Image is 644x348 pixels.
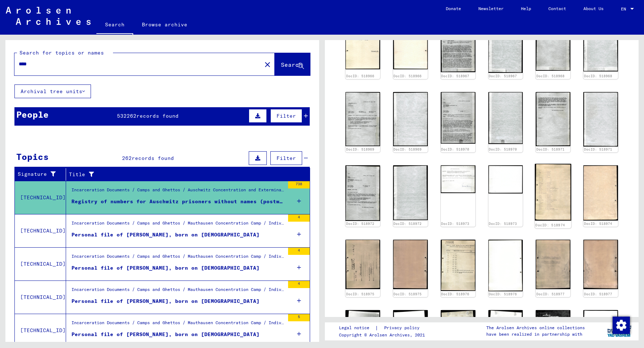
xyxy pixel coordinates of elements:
[6,7,91,25] img: Arolsen_neg.svg
[393,165,428,220] img: 002.jpg
[489,222,517,226] a: DocID: 518973
[345,240,380,289] img: 001.jpg
[122,155,132,161] span: 262
[536,292,565,296] a: DocID: 518977
[441,74,469,78] a: DocID: 518967
[441,92,475,144] img: 001.jpg
[71,187,284,197] div: Incarceration Documents / Camps and Ghettos / Auschwitz Concentration and Extermination Camp / Li...
[583,18,618,71] img: 002.jpg
[441,165,475,193] img: 001.jpg
[260,57,275,71] button: Clear
[393,240,428,289] img: 002.jpg
[136,113,179,119] span: records found
[441,18,475,72] img: 001.jpg
[117,113,136,119] span: 532262
[378,324,428,332] a: Privacy policy
[488,310,523,338] img: 002.jpg
[16,150,49,163] div: Topics
[71,198,284,205] div: Registry of numbers for Auschwitz prisoners without names (postwar collection) - 150000 - 200000 ...
[346,74,374,78] a: DocID: 518966
[71,331,260,338] div: Personal file of [PERSON_NAME], born on [DEMOGRAPHIC_DATA]
[339,332,428,338] p: Copyright © Arolsen Archives, 2021
[71,231,260,239] div: Personal file of [PERSON_NAME], born on [DEMOGRAPHIC_DATA]
[584,147,612,151] a: DocID: 518971
[270,109,302,123] button: Filter
[488,240,523,291] img: 002.jpg
[489,147,517,151] a: DocID: 518970
[536,92,570,146] img: 001.jpg
[288,248,310,255] div: 4
[71,264,260,272] div: Personal file of [PERSON_NAME], born on [DEMOGRAPHIC_DATA]
[441,240,475,291] img: 001.jpg
[288,214,310,222] div: 4
[288,281,310,288] div: 4
[613,317,630,334] img: Change consent
[488,18,523,73] img: 002.jpg
[488,92,523,144] img: 002.jpg
[488,165,523,193] img: 002.jpg
[489,292,517,296] a: DocID: 518976
[621,6,629,12] span: EN
[132,155,174,161] span: records found
[288,314,310,321] div: 5
[583,310,618,338] img: 002.jpg
[583,240,618,289] img: 002.jpg
[345,18,380,69] img: 001.jpg
[584,292,612,296] a: DocID: 518977
[281,61,303,68] span: Search
[441,222,469,226] a: DocID: 518973
[339,324,428,332] div: |
[606,322,633,340] img: yv_logo.png
[584,222,612,226] a: DocID: 518974
[393,222,422,226] a: DocID: 518972
[288,181,310,188] div: 738
[535,164,571,221] img: 001.jpg
[441,310,475,338] img: 001.jpg
[270,151,302,165] button: Filter
[536,18,570,71] img: 001.jpg
[14,84,91,98] button: Archival tree units
[583,92,618,147] img: 002.jpg
[345,92,380,146] img: 001.jpg
[275,53,310,75] button: Search
[133,16,196,33] a: Browse archive
[71,220,284,230] div: Incarceration Documents / Camps and Ghettos / Mauthausen Concentration Camp / Individual Document...
[19,49,104,56] mat-label: Search for topics or names
[584,74,612,78] a: DocID: 518968
[489,74,517,78] a: DocID: 518967
[536,74,565,78] a: DocID: 518968
[583,165,618,221] img: 002.jpg
[71,286,284,296] div: Incarceration Documents / Camps and Ghettos / Mauthausen Concentration Camp / Individual Document...
[441,292,469,296] a: DocID: 518976
[346,292,374,296] a: DocID: 518975
[339,324,375,332] a: Legal notice
[393,74,422,78] a: DocID: 518966
[536,240,570,289] img: 001.jpg
[486,325,585,331] p: The Arolsen Archives online collections
[71,319,284,330] div: Incarceration Documents / Camps and Ghettos / Mauthausen Concentration Camp / Individual Document...
[15,280,66,314] td: [TECHNICAL_ID]
[69,169,303,180] div: Title
[15,214,66,247] td: [TECHNICAL_ID]
[18,170,60,178] div: Signature
[69,171,296,178] div: Title
[346,222,374,226] a: DocID: 518972
[15,314,66,347] td: [TECHNICAL_ID]
[393,92,428,146] img: 002.jpg
[536,310,570,338] img: 001.jpg
[71,297,260,305] div: Personal file of [PERSON_NAME], born on [DEMOGRAPHIC_DATA]
[277,113,296,119] span: Filter
[18,169,68,180] div: Signature
[15,247,66,280] td: [TECHNICAL_ID]
[486,331,585,338] p: have been realized in partnership with
[393,18,428,69] img: 002.jpg
[536,147,565,151] a: DocID: 518971
[393,147,422,151] a: DocID: 518969
[277,155,296,161] span: Filter
[346,147,374,151] a: DocID: 518969
[536,223,565,227] a: DocID: 518974
[441,147,469,151] a: DocID: 518970
[263,60,272,69] mat-icon: close
[15,181,66,214] td: [TECHNICAL_ID]
[345,165,380,221] img: 001.jpg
